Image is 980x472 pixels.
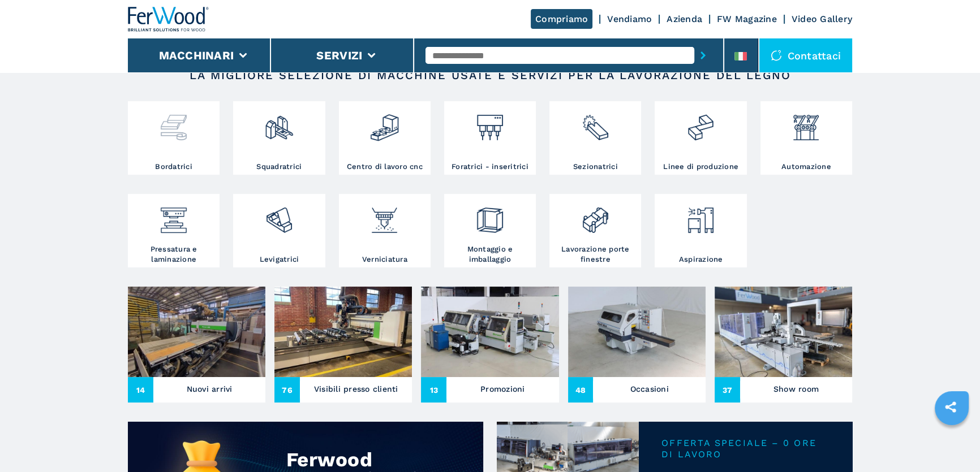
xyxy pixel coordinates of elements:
span: 13 [421,377,446,402]
img: Ferwood [128,7,209,32]
button: Servizi [316,49,362,62]
a: Automazione [760,101,852,175]
img: pressa-strettoia.png [158,197,188,235]
span: 76 [274,377,300,402]
button: submit-button [694,42,712,68]
h3: Montaggio e imballaggio [447,244,533,265]
a: Aspirazione [655,194,746,267]
a: Visibili presso clienti76Visibili presso clienti [274,287,412,402]
h3: Lavorazione porte finestre [552,244,638,265]
h3: Show room [773,381,819,397]
a: Show room37Show room [715,287,852,402]
h3: Aspirazione [679,254,723,265]
h3: Promozioni [480,381,525,397]
img: Visibili presso clienti [274,287,412,377]
a: Linee di produzione [655,101,746,175]
a: Lavorazione porte finestre [549,194,641,267]
a: Azienda [667,14,702,24]
a: Sezionatrici [549,101,641,175]
a: Pressatura e laminazione [128,194,220,267]
button: Macchinari [159,49,234,62]
a: Bordatrici [128,101,220,175]
a: Occasioni48Occasioni [568,287,706,402]
h3: Foratrici - inseritrici [452,162,528,172]
h3: Sezionatrici [573,162,618,172]
img: bordatrici_1.png [158,104,188,142]
img: squadratrici_2.png [264,104,294,142]
img: aspirazione_1.png [686,197,716,235]
a: Video Gallery [792,14,852,24]
h3: Levigatrici [260,254,299,265]
a: Centro di lavoro cnc [339,101,431,175]
h3: Visibili presso clienti [314,381,398,397]
h3: Occasioni [630,381,668,397]
img: Nuovi arrivi [128,287,265,377]
img: verniciatura_1.png [369,197,399,235]
a: Squadratrici [233,101,325,175]
h2: LA MIGLIORE SELEZIONE DI MACCHINE USATE E SERVIZI PER LA LAVORAZIONE DEL LEGNO [164,68,816,82]
h3: Pressatura e laminazione [131,244,217,265]
img: automazione.png [791,104,821,142]
a: Vendiamo [607,14,652,24]
iframe: Chat [932,421,972,464]
img: foratrici_inseritrici_2.png [475,104,505,142]
img: sezionatrici_2.png [581,104,611,142]
h3: Verniciatura [362,254,407,265]
a: Compriamo [531,9,592,29]
span: 14 [128,377,153,402]
img: levigatrici_2.png [264,197,294,235]
h3: Nuovi arrivi [187,381,233,397]
a: Montaggio e imballaggio [444,194,536,267]
h3: Linee di produzione [663,162,738,172]
a: Levigatrici [233,194,325,267]
a: Foratrici - inseritrici [444,101,536,175]
img: Show room [715,287,852,377]
img: centro_di_lavoro_cnc_2.png [369,104,399,142]
a: Promozioni13Promozioni [421,287,558,402]
h3: Automazione [781,162,831,172]
h3: Bordatrici [155,162,192,172]
h3: Squadratrici [256,162,302,172]
a: Verniciatura [339,194,431,267]
h3: Centro di lavoro cnc [347,162,423,172]
a: FW Magazine [717,14,777,24]
img: lavorazione_porte_finestre_2.png [581,197,611,235]
span: 48 [568,377,594,402]
img: Promozioni [421,287,558,377]
span: 37 [715,377,740,402]
img: montaggio_imballaggio_2.png [475,197,505,235]
img: Occasioni [568,287,706,377]
a: Nuovi arrivi14Nuovi arrivi [128,287,265,402]
img: Contattaci [771,50,782,61]
img: linee_di_produzione_2.png [686,104,716,142]
a: sharethis [936,393,965,421]
div: Contattaci [759,38,853,72]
